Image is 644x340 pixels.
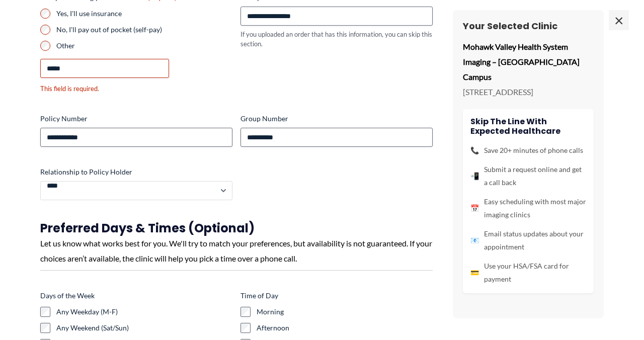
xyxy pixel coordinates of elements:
label: Any Weekday (M-F) [56,307,232,317]
li: Easy scheduling with most major imaging clinics [470,195,586,221]
p: Mohawk Valley Health System Imaging – [GEOGRAPHIC_DATA] Campus [463,39,594,84]
label: Morning [257,307,433,317]
h4: Skip the line with Expected Healthcare [470,117,586,136]
li: Submit a request online and get a call back [470,163,586,189]
span: 📅 [470,202,479,215]
div: If you uploaded an order that has this information, you can skip this section. [240,30,433,48]
span: 📞 [470,144,479,157]
li: Save 20+ minutes of phone calls [470,144,586,157]
label: Policy Number [40,114,232,124]
span: 💳 [470,266,479,279]
span: × [609,10,629,30]
label: Group Number [240,114,433,124]
label: No, I'll pay out of pocket (self-pay) [56,25,232,35]
li: Use your HSA/FSA card for payment [470,260,586,286]
li: Email status updates about your appointment [470,227,586,253]
h3: Your Selected Clinic [463,20,594,32]
div: Let us know what works best for you. We'll try to match your preferences, but availability is not... [40,236,433,266]
legend: Days of the Week [40,291,95,301]
label: Relationship to Policy Holder [40,167,232,177]
span: 📧 [470,234,479,247]
label: Yes, I'll use insurance [56,9,232,19]
p: [STREET_ADDRESS] [463,84,594,100]
label: Afternoon [257,323,433,333]
label: Any Weekend (Sat/Sun) [56,323,232,333]
span: 📲 [470,169,479,183]
legend: Time of Day [240,291,278,301]
h3: Preferred Days & Times (Optional) [40,220,433,236]
div: This field is required. [40,84,232,94]
input: Other Choice, please specify [40,59,169,78]
label: Other [56,41,232,51]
